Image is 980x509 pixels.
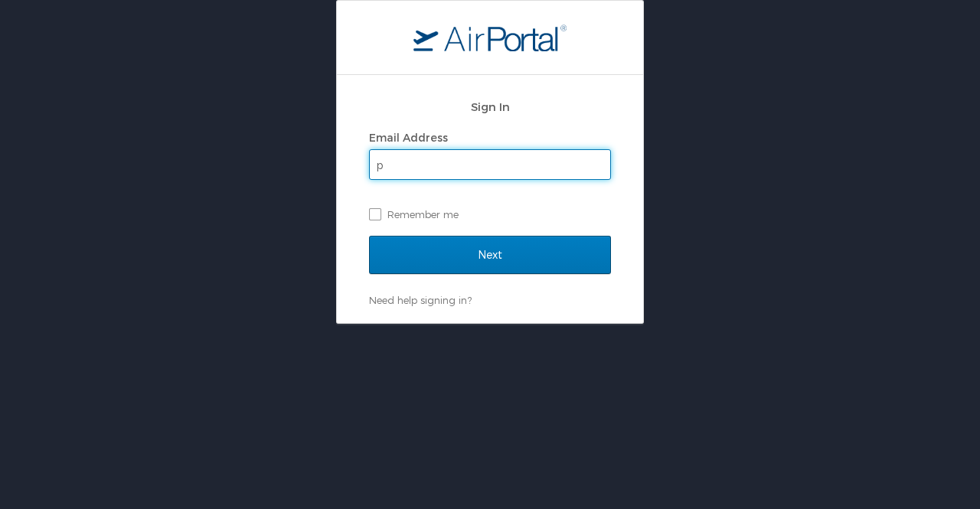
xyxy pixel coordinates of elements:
label: Email Address [369,131,448,144]
img: logo [413,24,567,51]
label: Remember me [369,203,611,226]
h2: Sign In [369,98,611,116]
input: Next [369,236,611,274]
a: Need help signing in? [369,294,472,306]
